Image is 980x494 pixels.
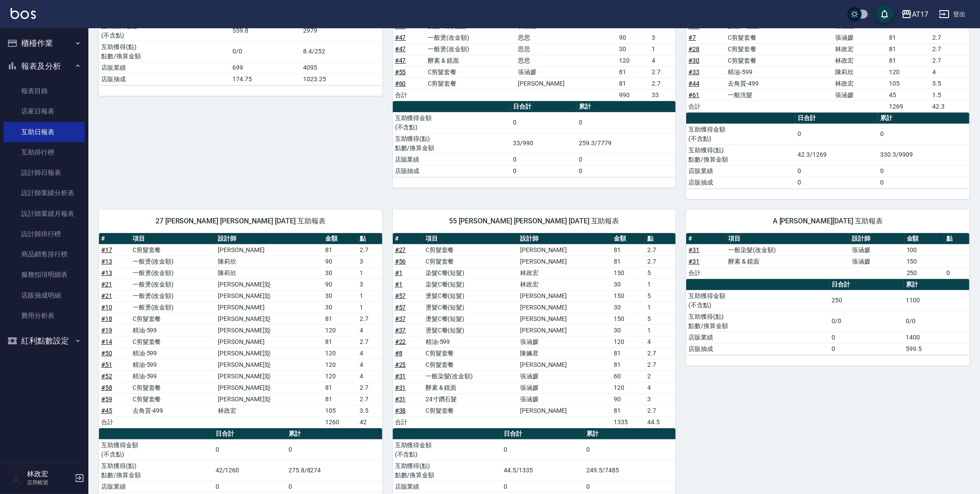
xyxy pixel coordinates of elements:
a: 報表目錄 [4,81,85,101]
td: 染髮C餐(短髮) [423,267,518,279]
td: 店販抽成 [686,343,829,354]
th: # [393,233,423,245]
td: 120 [887,66,930,78]
td: 0 [795,177,878,188]
a: #21 [101,281,112,288]
td: 思思 [516,55,617,66]
td: 互助獲得金額 (不含點) [686,290,829,311]
td: 互助獲得金額 (不含點) [99,20,230,41]
td: 1023.25 [301,73,382,85]
td: 30 [323,267,357,279]
td: 張涵媛 [850,244,904,256]
td: 2.7 [645,244,676,256]
th: # [99,233,130,245]
a: #13 [101,258,112,265]
td: 陳莉欣 [833,66,887,78]
td: 張涵媛 [850,256,904,267]
td: 599.5 [904,343,969,354]
td: 互助獲得金額 (不含點) [686,124,795,144]
td: 250 [829,290,904,311]
td: 一般燙(改金額) [130,302,216,313]
button: AT17 [898,5,932,23]
td: 90 [617,32,650,43]
td: 3 [650,32,676,43]
a: #27 [395,246,406,253]
td: 精油-599 [130,324,216,336]
td: 0 [878,165,969,177]
a: #38 [395,407,406,414]
table: a dense table [393,233,676,428]
button: save [876,5,893,23]
td: 陳莉欣 [216,267,323,279]
a: 店家日報表 [4,101,85,121]
a: #57 [395,292,406,299]
td: 0 [878,124,969,144]
td: 81 [887,32,930,43]
th: 項目 [130,233,216,245]
table: a dense table [686,113,969,189]
td: 0 [795,124,878,144]
td: 33/990 [511,133,577,154]
td: 0/0 [829,311,904,332]
a: 設計師排行榜 [4,224,85,244]
a: #31 [688,246,699,253]
td: 120 [617,55,650,66]
td: 燙髮C餐(短髮) [423,324,518,336]
a: #50 [101,350,112,357]
td: C剪髮套餐 [726,32,833,43]
button: 櫃檯作業 [4,32,85,55]
td: 90 [323,256,357,267]
p: 店用帳號 [27,479,72,486]
th: 金額 [904,233,944,245]
td: 一般染髮(改金額) [423,370,518,382]
td: 2.7 [930,55,969,66]
td: 店販業績 [99,62,230,73]
a: #31 [395,373,406,380]
th: 項目 [726,233,850,245]
a: #57 [395,304,406,311]
td: [PERSON_NAME] [216,244,323,256]
td: C剪髮套餐 [726,55,833,66]
a: #25 [395,361,406,368]
td: 一般燙(改金額) [130,290,216,302]
td: 150 [904,256,944,267]
td: 林政宏 [833,55,887,66]
td: 店販抽成 [99,73,230,85]
a: #22 [395,338,406,345]
td: 45 [887,89,930,101]
td: C剪髮套餐 [425,78,516,89]
td: 2979 [301,20,382,41]
a: #21 [101,292,112,299]
td: 4 [357,359,382,370]
td: 2.7 [645,359,676,370]
td: 一般燙(改金額) [425,43,516,55]
a: #41 [395,23,406,30]
td: 店販業績 [686,165,795,177]
table: a dense table [99,233,382,428]
a: #33 [688,68,699,75]
a: 店販抽成明細 [4,285,85,305]
td: 互助獲得(點) 點數/換算金額 [393,133,511,154]
td: 一般燙(改金額) [425,32,516,43]
td: [PERSON_NAME] [518,302,612,313]
td: 思思 [516,32,617,43]
td: 林政宏 [833,43,887,55]
a: #61 [688,91,699,98]
a: #56 [395,258,406,265]
a: #30 [688,57,699,64]
a: #47 [395,34,406,41]
td: 一般洗髮 [726,89,833,101]
td: C剪髮套餐 [726,43,833,55]
a: #10 [101,304,112,311]
td: C剪髮套餐 [130,336,216,347]
td: 酵素 & 鏡面 [425,55,516,66]
td: 燙髮C餐(短髮) [423,290,518,302]
td: [PERSON_NAME] [518,244,612,256]
a: 費用分析表 [4,305,85,326]
a: #51 [101,361,112,368]
td: [PERSON_NAME]彣 [216,290,323,302]
td: 5 [645,267,676,279]
td: 2.7 [650,66,676,78]
td: 150 [612,290,645,302]
td: 0 [577,112,676,133]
